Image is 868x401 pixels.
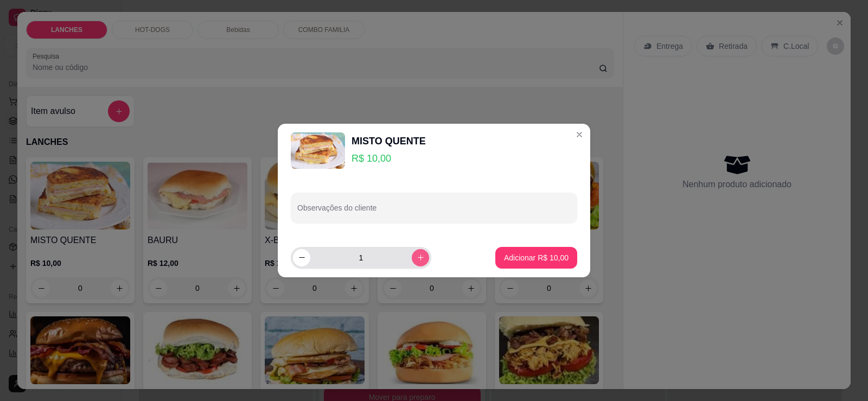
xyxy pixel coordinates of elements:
[291,132,345,169] img: product-image
[495,247,577,269] button: Adicionar R$ 10,00
[504,252,569,263] p: Adicionar R$ 10,00
[352,133,426,149] div: MISTO QUENTE
[352,151,426,166] p: R$ 10,00
[297,207,571,218] input: Observações do cliente
[412,249,429,266] button: increase-product-quantity
[571,126,588,143] button: Close
[293,249,310,266] button: decrease-product-quantity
